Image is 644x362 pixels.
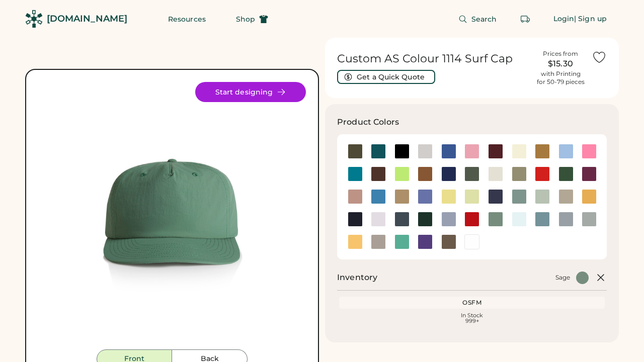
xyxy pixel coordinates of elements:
[224,9,280,29] button: Shop
[195,82,306,102] button: Start designing
[446,9,509,29] button: Search
[337,70,435,84] button: Get a Quick Quote
[535,58,586,70] div: $15.30
[574,14,607,24] div: | Sign up
[341,299,603,307] div: OSFM
[553,14,575,24] div: Login
[341,313,603,324] div: In Stock 999+
[236,16,255,23] span: Shop
[471,16,497,23] span: Search
[555,274,570,282] div: Sage
[47,13,127,25] div: [DOMAIN_NAME]
[156,9,218,29] button: Resources
[337,52,529,66] h1: Custom AS Colour 1114 Surf Cap
[337,271,377,284] h2: Inventory
[38,82,306,349] div: 1114 Style Image
[25,10,43,28] img: Rendered Logo - Screens
[337,116,399,128] h3: Product Colors
[537,70,585,86] div: with Printing for 50-79 pieces
[38,82,306,349] img: 1114 - Sage Front Image
[543,50,578,58] div: Prices from
[515,9,535,29] button: Retrieve an order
